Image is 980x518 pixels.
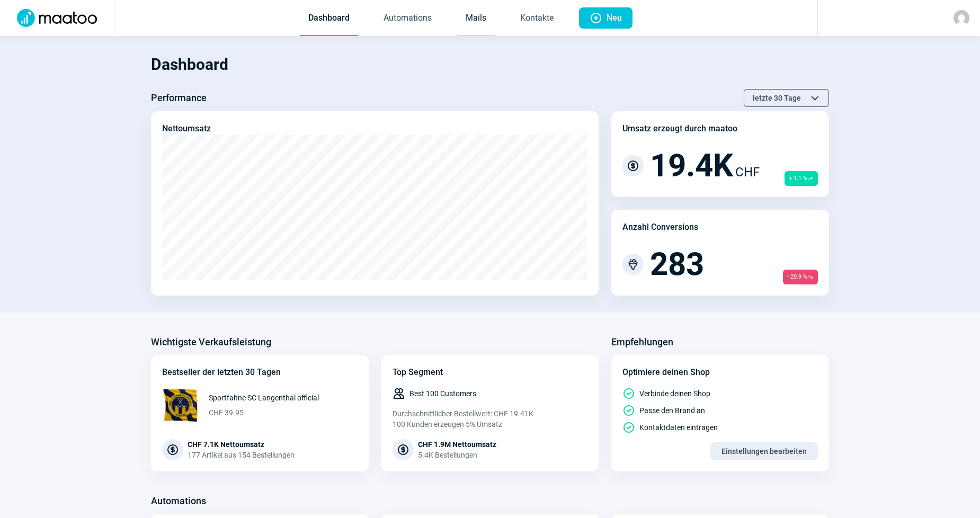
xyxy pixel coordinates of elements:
span: Sportfahne SC Langenthal official [209,392,319,403]
span: CHF 39.95 [209,407,319,418]
button: Neu [579,7,632,29]
span: 283 [650,248,704,280]
span: + 1.1 % [785,171,818,186]
span: Best 100 Customers [409,388,476,399]
div: Top Segment [393,366,588,379]
a: Dashboard [300,1,358,36]
span: letzte 30 Tage [753,90,801,106]
div: CHF 1.9M Nettoumsatz [418,439,496,450]
a: Kontakte [512,1,562,36]
div: Durchschnittlicher Bestellwert: CHF 19.41K 100 Kunden erzeugen 5% Umsatz [393,408,588,430]
span: - 20.9 % [783,270,818,284]
span: CHF [735,163,760,182]
span: 19.4K [650,150,733,182]
div: CHF 7.1K Nettoumsatz [188,439,295,450]
span: Einstellungen bearbeiten [721,443,807,460]
span: Kontaktdaten eintragen [639,422,718,433]
button: Einstellungen bearbeiten [710,442,818,460]
a: Automations [375,1,440,36]
div: Anzahl Conversions [622,221,698,234]
span: Passe den Brand an [639,405,705,416]
img: avatar [954,10,969,26]
h3: Performance [151,90,207,106]
div: 5.4K Bestellungen [418,450,496,460]
span: Neu [607,7,622,29]
img: Logo [11,9,103,27]
span: Verbinde deinen Shop [639,388,710,399]
div: Optimiere deinen Shop [622,366,818,379]
img: 68x68 [162,387,198,423]
div: 177 Artikel aus 154 Bestellungen [188,450,295,460]
h1: Dashboard [151,47,829,83]
div: Nettoumsatz [162,122,211,135]
h3: Empfehlungen [611,334,673,351]
h3: Wichtigste Verkaufsleistung [151,334,271,351]
div: Bestseller der letzten 30 Tagen [162,366,358,379]
h3: Automations [151,493,206,510]
a: Mails [457,1,495,36]
div: Umsatz erzeugt durch maatoo [622,122,737,135]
